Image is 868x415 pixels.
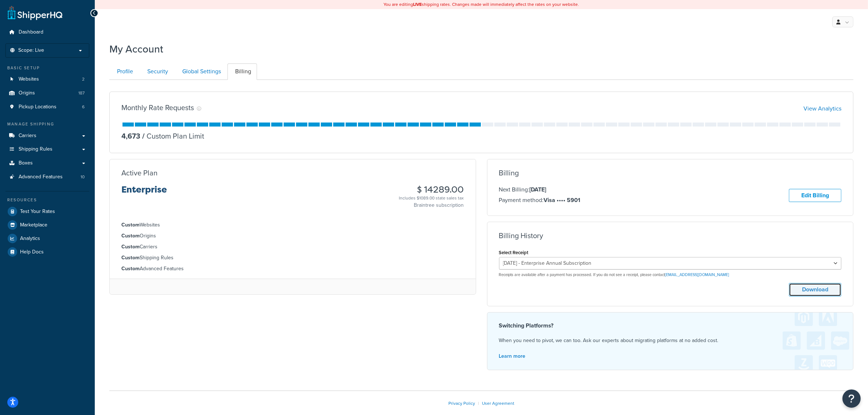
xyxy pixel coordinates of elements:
div: Basic Setup [5,65,89,71]
strong: Custom [121,243,140,251]
p: Custom Plan Limit [140,131,204,141]
h1: My Account [109,42,163,56]
p: Receipts are available after a payment has processed. If you do not see a receipt, please contact [499,272,842,278]
span: | [478,400,479,407]
strong: [DATE] [530,185,546,194]
a: Profile [109,63,139,80]
h3: Billing History [499,232,544,240]
span: Pickup Locations [19,104,57,110]
div: Manage Shipping [5,121,89,127]
li: Websites [121,221,464,229]
p: 4,673 [121,131,140,141]
span: / [142,131,145,141]
strong: Custom [121,254,140,261]
span: Help Docs [20,249,44,255]
li: Websites [5,73,89,86]
li: Shipping Rules [121,254,464,262]
strong: Custom [121,232,140,240]
div: Includes $1089.00 state sales tax [399,194,464,202]
a: Learn more [499,352,526,360]
span: 10 [81,174,85,180]
a: Shipping Rules [5,143,89,156]
a: ShipperHQ Home [8,5,62,20]
strong: Visa •••• 5901 [544,196,581,204]
span: Scope: Live [18,47,44,54]
a: Advanced Features 10 [5,170,89,184]
a: Help Docs [5,245,89,259]
a: Marketplace [5,218,89,232]
span: 187 [78,90,85,96]
strong: Custom [121,221,140,229]
h3: $ 14289.00 [399,185,464,194]
p: When you need to pivot, we can too. Ask our experts about migrating platforms at no added cost. [499,336,842,345]
span: Origins [19,90,35,96]
h3: Active Plan [121,169,157,177]
a: Pickup Locations 6 [5,100,89,114]
a: Boxes [5,156,89,170]
h3: Enterprise [121,185,167,200]
span: Carriers [19,133,36,139]
strong: Custom [121,265,140,272]
a: View Analytics [803,104,841,113]
h3: Billing [499,169,519,177]
p: Next Billing: [499,185,581,194]
a: [EMAIL_ADDRESS][DOMAIN_NAME] [665,272,729,278]
span: Advanced Features [19,174,63,180]
a: Privacy Policy [448,400,475,407]
button: Open Resource Center [842,389,861,408]
span: Marketplace [20,222,47,228]
a: Dashboard [5,26,89,39]
a: Security [140,63,174,80]
li: Carriers [121,243,464,251]
span: Shipping Rules [19,146,52,152]
a: Websites 2 [5,73,89,86]
div: Resources [5,197,89,203]
h3: Monthly Rate Requests [121,104,194,112]
span: Boxes [19,160,33,166]
span: 6 [82,104,85,110]
button: Download [789,283,841,296]
a: User Agreement [482,400,514,407]
span: Websites [19,76,39,82]
p: Braintree subscription [399,202,464,209]
span: 2 [82,76,85,82]
h4: Switching Platforms? [499,321,842,330]
span: Test Your Rates [20,209,55,215]
a: Carriers [5,129,89,143]
li: Advanced Features [5,170,89,184]
label: Select Receipt [499,250,529,255]
a: Billing [227,63,257,80]
a: Analytics [5,232,89,245]
span: Analytics [20,236,40,242]
li: Pickup Locations [5,100,89,114]
a: Origins 187 [5,86,89,100]
a: Test Your Rates [5,205,89,218]
span: Dashboard [19,29,43,35]
li: Origins [5,86,89,100]
li: Origins [121,232,464,240]
a: Edit Billing [789,189,841,202]
b: LIVE [413,1,422,8]
p: Payment method: [499,195,581,205]
li: Advanced Features [121,265,464,273]
a: Global Settings [175,63,227,80]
